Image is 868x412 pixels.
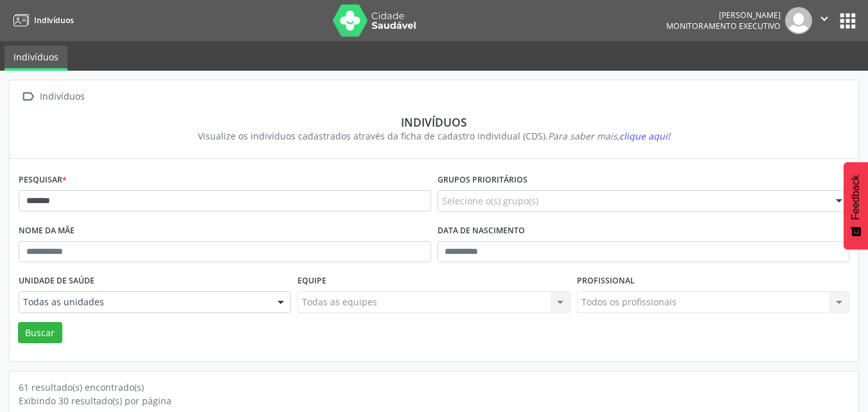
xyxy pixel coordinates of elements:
label: Grupos prioritários [438,170,527,190]
div: Visualize os indivíduos cadastrados através da ficha de cadastro individual (CDS). [28,129,840,143]
div: [PERSON_NAME] [666,10,781,21]
span: Indivíduos [34,15,74,26]
span: clique aqui! [619,130,670,142]
span: Todas as unidades [23,296,265,309]
span: Monitoramento Executivo [666,21,781,31]
label: Equipe [297,271,326,291]
label: Nome da mãe [19,221,75,241]
label: Profissional [577,271,635,291]
div: Indivíduos [28,115,840,129]
div: Indivíduos [37,87,87,106]
img: img [785,7,812,34]
span: Selecione o(s) grupo(s) [442,194,538,208]
label: Data de nascimento [438,221,525,241]
div: 61 resultado(s) encontrado(s) [19,381,849,394]
div: Exibindo 30 resultado(s) por página [19,394,849,408]
label: Pesquisar [19,170,67,190]
a: Indivíduos [9,10,74,31]
i: Para saber mais, [548,130,670,142]
label: Unidade de saúde [19,271,94,291]
i:  [817,12,831,26]
a: Indivíduos [4,46,67,71]
span: Feedback [850,175,862,220]
i:  [19,87,37,106]
button: apps [837,10,859,32]
a:  Indivíduos [19,87,87,106]
button: Buscar [18,322,62,344]
button:  [812,7,837,34]
button: Feedback - Mostrar pesquisa [844,162,868,249]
